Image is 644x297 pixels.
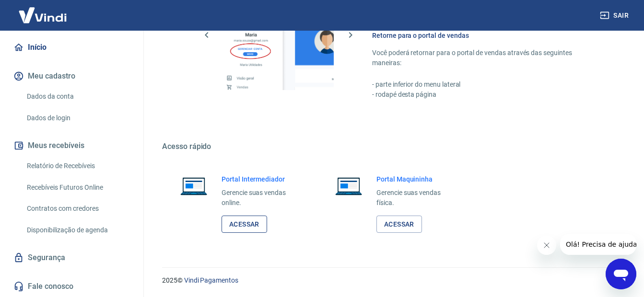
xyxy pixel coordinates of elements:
a: Vindi Pagamentos [184,276,238,284]
img: Imagem de um notebook aberto [328,174,369,197]
iframe: Mensagem da empresa [560,234,636,255]
p: - parte inferior do menu lateral [372,80,598,90]
a: Acessar [376,216,422,233]
span: Olá! Precisa de ajuda? [6,7,81,14]
h6: Portal Intermediador [222,174,300,184]
iframe: Fechar mensagem [537,236,556,255]
img: Vindi [12,0,74,30]
p: Gerencie suas vendas física. [376,188,455,208]
a: Relatório de Recebíveis [23,156,132,176]
h6: Retorne para o portal de vendas [372,31,598,40]
img: Imagem de um notebook aberto [174,174,214,197]
button: Meu cadastro [12,66,132,87]
button: Meus recebíveis [12,135,132,156]
p: - rodapé desta página [372,90,598,100]
button: Sair [598,7,632,24]
p: 2025 © [162,275,621,286]
a: Acessar [222,216,267,233]
a: Recebíveis Futuros Online [23,178,132,197]
p: Você poderá retornar para o portal de vendas através das seguintes maneiras: [372,48,598,68]
a: Segurança [12,247,132,268]
a: Dados da conta [23,87,132,106]
h5: Acesso rápido [162,142,621,151]
a: Disponibilização de agenda [23,220,132,240]
p: Gerencie suas vendas online. [222,188,300,208]
a: Início [12,37,132,58]
a: Contratos com credores [23,199,132,218]
a: Fale conosco [12,276,132,297]
iframe: Botão para abrir a janela de mensagens [606,259,636,289]
h6: Portal Maquininha [376,174,455,184]
a: Dados de login [23,108,132,128]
